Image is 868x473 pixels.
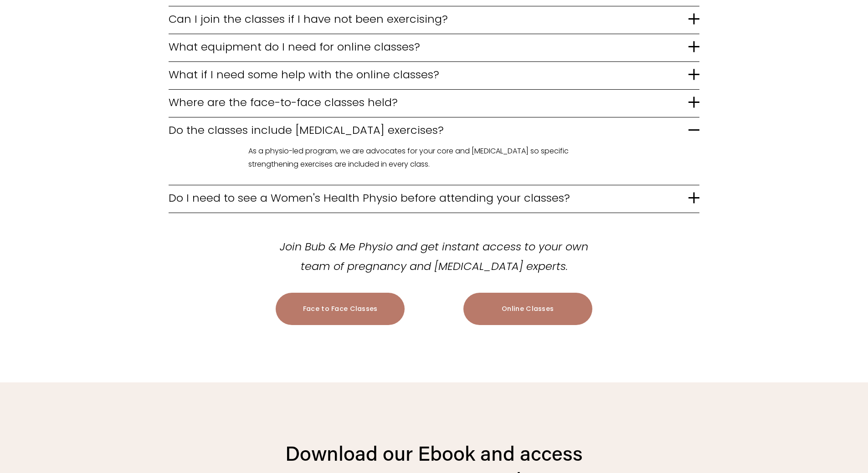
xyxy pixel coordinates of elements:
span: What equipment do I need for online classes? [169,39,688,55]
button: Do I need to see a Women's Health Physio before attending your classes? [169,185,699,213]
span: Can I join the classes if I have not been exercising? [169,11,688,27]
div: Do the classes include [MEDICAL_DATA] exercises? [169,145,699,185]
span: Where are the face-to-face classes held? [169,94,688,110]
a: Online Classes [463,293,592,325]
button: What equipment do I need for online classes? [169,34,699,61]
span: Do I need to see a Women's Health Physio before attending your classes? [169,190,688,206]
a: Face to Face Classes [276,293,405,325]
button: Do the classes include [MEDICAL_DATA] exercises? [169,117,699,145]
button: Can I join the classes if I have not been exercising? [169,6,699,34]
em: Join Bub & Me Physio and get instant access to your own team of pregnancy and [MEDICAL_DATA] expe... [280,239,591,274]
span: What if I need some help with the online classes? [169,66,688,82]
button: What if I need some help with the online classes? [169,62,699,89]
span: Do the classes include [MEDICAL_DATA] exercises? [169,122,688,138]
p: As a physio-led program, we are advocates for your core and [MEDICAL_DATA] so specific strengthen... [248,145,620,171]
button: Where are the face-to-face classes held? [169,90,699,117]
